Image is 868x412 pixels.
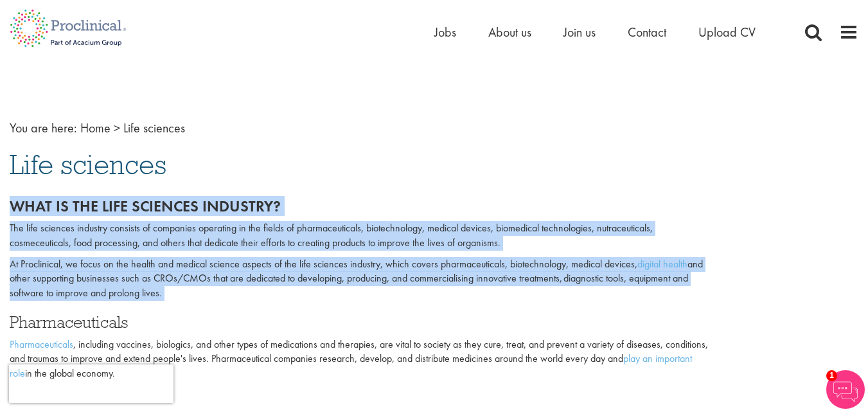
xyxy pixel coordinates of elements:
[826,370,865,409] img: Chatbot
[563,24,596,40] a: Join us
[80,120,111,136] a: breadcrumb link
[637,257,687,271] a: digital health
[10,147,166,182] span: Life sciences
[488,24,531,40] a: About us
[114,120,120,136] span: >
[10,337,73,351] a: Pharmaceuticals
[10,314,714,330] h3: Pharmaceuticals
[826,370,837,381] span: 1
[10,120,77,136] span: You are here:
[698,24,756,40] a: Upload CV
[9,364,173,403] iframe: reCAPTCHA
[10,257,714,301] p: At Proclinical, we focus on the health and medical science aspects of the life sciences industry,...
[10,221,714,251] p: The life sciences industry consists of companies operating in the fields of pharmaceuticals, biot...
[628,24,666,40] a: Contact
[10,198,714,215] h2: What is the life sciences industry?
[10,337,714,382] p: , including vaccines, biologics, and other types of medications and therapies, are vital to socie...
[434,24,456,40] a: Jobs
[123,120,185,136] span: Life sciences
